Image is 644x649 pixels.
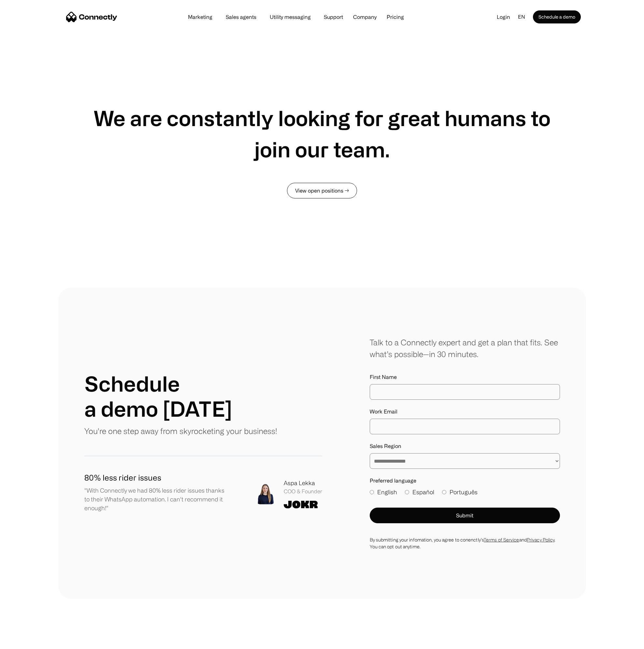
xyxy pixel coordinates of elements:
aside: Language selected: English [7,637,39,647]
label: Español [405,488,434,497]
a: Sales agents [221,14,262,20]
div: Talk to a Connectly expert and get a plan that fits. See what’s possible—in 30 minutes. [370,337,560,360]
p: You're one step away from skyrocketing your business! [84,425,277,437]
h1: We are constantly looking for great humans to join our team. [84,102,560,165]
a: Pricing [381,14,409,20]
a: Terms of Service [484,537,519,542]
a: Schedule a demo [533,10,581,23]
input: Português [442,490,446,494]
div: By submitting your infomation, you agree to conenctly’s and . You can opt out anytime. [370,536,560,550]
input: English [370,490,374,494]
a: Support [319,14,348,20]
label: Preferred language [370,477,560,484]
label: First Name [370,373,560,381]
p: "With Connectly we had 80% less rider issues thanks to their WhatsApp automation. I can't recomme... [84,486,227,512]
div: Company [351,12,379,22]
div: en [515,12,533,22]
label: English [370,488,397,497]
ul: Language list [13,638,39,647]
a: Marketing [183,14,218,20]
a: home [66,12,117,22]
button: Submit [370,508,560,523]
label: Sales Region [370,442,560,450]
label: Work Email [370,408,560,415]
h1: 80% less rider issues [84,472,227,483]
a: View open positions → [287,183,357,198]
div: Aspa Lekka [284,479,322,487]
h1: Schedule a demo [DATE] [84,371,232,421]
a: Login [492,12,515,22]
div: Company [353,12,377,22]
label: Português [442,488,478,497]
div: en [518,12,525,22]
div: COO & Founder [284,487,322,495]
input: Español [405,490,409,494]
a: Utility messaging [265,14,316,20]
a: Privacy Policy [527,537,554,542]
